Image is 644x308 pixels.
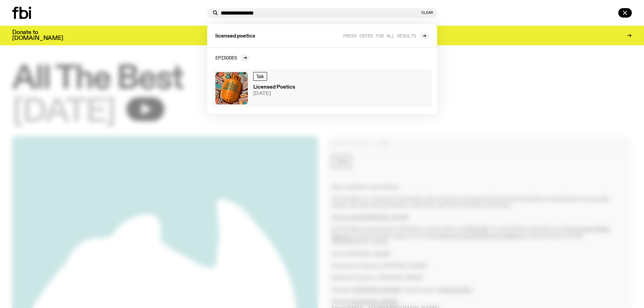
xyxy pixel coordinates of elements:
[215,55,237,60] h2: Episodes
[343,33,416,38] span: Press enter for all results
[421,11,433,15] button: Clear
[213,69,432,107] a: An explosive cylinder surrounded by books with the title 'A Literary Podcast Origin Story'TalkLic...
[253,85,295,90] h3: Licensed Poetics
[253,91,295,96] span: [DATE]
[215,34,255,39] span: licensed poetics
[215,54,250,61] a: Episodes
[12,30,63,41] h3: Donate to [DOMAIN_NAME]
[215,72,248,104] img: An explosive cylinder surrounded by books with the title 'A Literary Podcast Origin Story'
[343,32,429,39] a: Press enter for all results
